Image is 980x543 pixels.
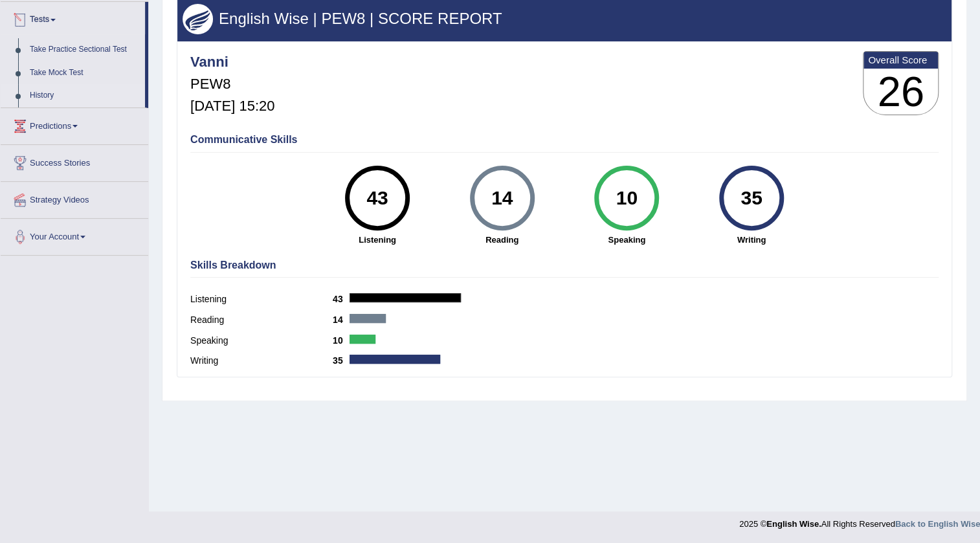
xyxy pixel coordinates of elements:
[1,182,148,214] a: Strategy Videos
[333,335,350,346] b: 10
[728,171,775,225] div: 35
[863,69,938,115] h3: 26
[333,315,350,325] b: 14
[478,171,526,225] div: 14
[446,234,558,246] strong: Reading
[766,519,821,529] strong: English Wise.
[190,334,333,348] label: Speaking
[322,234,434,246] strong: Listening
[1,145,148,177] a: Success Stories
[183,10,946,27] h3: English Wise | PEW8 | SCORE REPORT
[333,355,350,366] b: 35
[24,61,145,85] a: Take Mock Test
[190,134,939,146] h4: Communicative Skills
[895,519,980,529] a: Back to English Wise
[190,54,274,70] h4: Vanni
[603,171,651,225] div: 10
[190,293,333,306] label: Listening
[1,108,148,140] a: Predictions
[190,313,333,327] label: Reading
[190,260,939,271] h4: Skills Breakdown
[190,98,274,114] h5: [DATE] 15:20
[353,171,401,225] div: 43
[1,219,148,251] a: Your Account
[571,234,683,246] strong: Speaking
[868,54,933,65] b: Overall Score
[24,38,145,61] a: Take Practice Sectional Test
[24,84,145,107] a: History
[333,294,350,304] b: 43
[696,234,808,246] strong: Writing
[190,354,333,368] label: Writing
[190,76,274,92] h5: PEW8
[739,511,980,530] div: 2025 © All Rights Reserved
[1,2,145,34] a: Tests
[183,4,213,34] img: wings.png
